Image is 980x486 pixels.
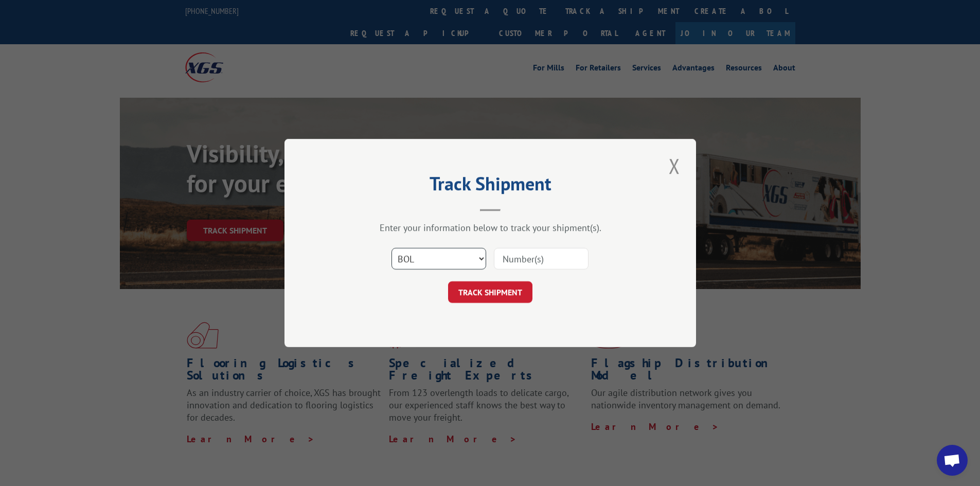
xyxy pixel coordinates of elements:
[336,176,645,196] h2: Track Shipment
[494,248,589,269] input: Number(s)
[937,445,968,476] a: Open chat
[336,222,645,233] div: Enter your information below to track your shipment(s).
[448,281,532,303] button: TRACK SHIPMENT
[666,152,683,180] button: Close modal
